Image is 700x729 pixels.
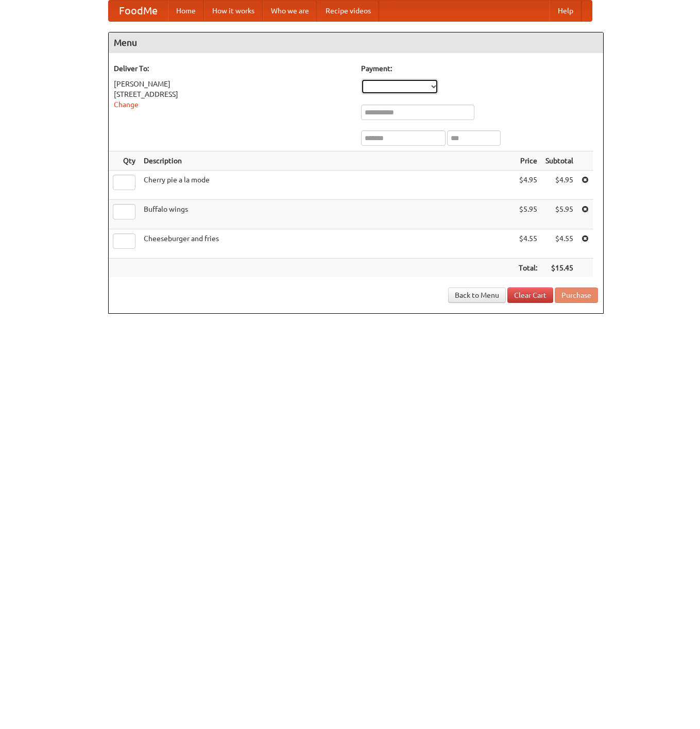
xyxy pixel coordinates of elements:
[515,259,541,278] th: Total:
[114,100,139,109] a: Change
[541,259,577,278] th: $15.45
[140,200,515,229] td: Buffalo wings
[361,63,598,74] h5: Payment:
[515,171,541,200] td: $4.95
[541,229,577,259] td: $4.55
[109,32,603,53] h4: Menu
[555,287,598,303] button: Purchase
[168,1,204,21] a: Home
[109,1,168,21] a: FoodMe
[541,151,577,171] th: Subtotal
[140,151,515,171] th: Description
[204,1,263,21] a: How it works
[515,229,541,259] td: $4.55
[515,200,541,229] td: $5.95
[515,151,541,171] th: Price
[114,79,351,89] div: [PERSON_NAME]
[541,171,577,200] td: $4.95
[114,63,351,74] h5: Deliver To:
[114,89,351,99] div: [STREET_ADDRESS]
[263,1,317,21] a: Who we are
[448,287,506,303] a: Back to Menu
[507,287,553,303] a: Clear Cart
[140,229,515,259] td: Cheeseburger and fries
[550,1,582,21] a: Help
[541,200,577,229] td: $5.95
[140,171,515,200] td: Cherry pie a la mode
[109,151,140,171] th: Qty
[317,1,379,21] a: Recipe videos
